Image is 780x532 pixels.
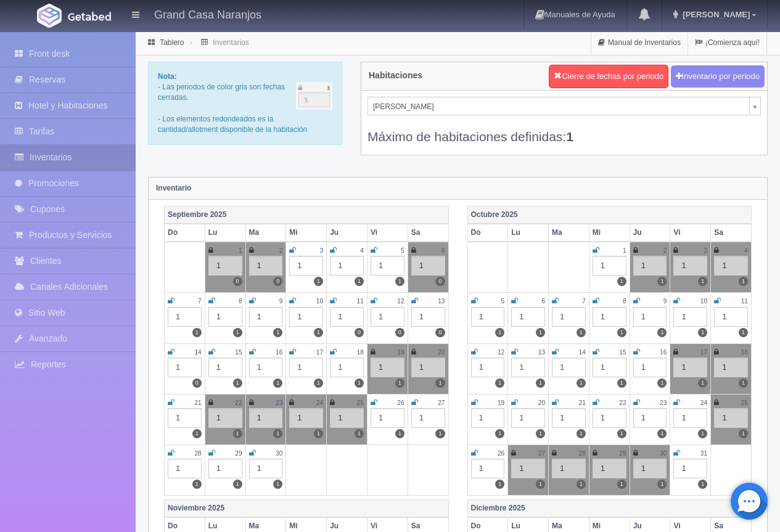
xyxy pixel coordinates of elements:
div: 1 [371,408,404,428]
div: 1 [249,358,283,377]
label: 1 [536,480,545,489]
small: 22 [235,399,242,406]
div: 1 [633,256,667,276]
div: 1 [208,307,242,327]
div: 1 [371,256,404,276]
div: 1 [208,408,242,428]
button: Cierre de fechas por periodo [549,65,668,88]
label: 1 [657,277,667,286]
label: 1 [739,328,748,337]
label: 1 [577,379,586,388]
label: 1 [536,379,545,388]
div: 1 [552,358,586,377]
div: 1 [633,459,667,478]
small: 2 [279,247,283,254]
small: 8 [623,298,626,305]
label: 1 [495,328,504,337]
label: 1 [495,429,504,438]
img: Getabed [68,12,111,21]
label: 1 [495,480,504,489]
div: 1 [168,307,202,327]
small: 12 [397,298,404,305]
span: [PERSON_NAME] [373,97,744,116]
h4: Habitaciones [369,71,422,80]
small: 20 [438,349,445,356]
small: 6 [541,298,545,305]
small: 24 [316,399,323,406]
small: 4 [744,247,748,254]
div: 1 [552,459,586,478]
small: 25 [357,399,364,406]
div: 1 [289,408,323,428]
div: 1 [168,459,202,478]
th: Mi [589,224,630,242]
label: 0 [435,277,445,286]
div: 1 [249,307,283,327]
label: 0 [355,328,364,337]
small: 29 [619,450,626,457]
h4: Grand Casa Naranjos [154,6,261,22]
div: - Las periodos de color gris son fechas cerradas. - Los elementos redondeados es la cantidad/allo... [148,62,342,145]
div: 1 [673,256,707,276]
label: 1 [314,328,323,337]
span: [PERSON_NAME] [679,10,750,19]
div: Máximo de habitaciones definidas: [367,115,761,145]
th: Do [165,224,205,242]
th: Diciembre 2025 [467,499,752,517]
small: 7 [582,298,586,305]
th: Sa [408,224,448,242]
label: 1 [739,277,748,286]
div: 1 [289,256,323,276]
small: 6 [441,247,445,254]
label: 1 [355,429,364,438]
label: 1 [273,429,282,438]
label: 1 [577,328,586,337]
label: 1 [495,379,504,388]
a: Inventarios [213,38,249,47]
label: 1 [657,379,667,388]
b: 1 [566,129,573,144]
div: 1 [593,307,626,327]
label: 1 [314,429,323,438]
label: 1 [657,429,667,438]
small: 10 [316,298,323,305]
small: 17 [700,349,707,356]
small: 16 [276,349,282,356]
th: Ju [327,224,367,242]
th: Ju [630,224,670,242]
a: [PERSON_NAME] [367,97,761,115]
div: 1 [633,408,667,428]
label: 1 [395,429,404,438]
div: 1 [371,358,404,377]
div: 1 [714,256,748,276]
div: 1 [511,408,545,428]
label: 1 [314,379,323,388]
small: 27 [438,399,445,406]
div: 1 [249,408,283,428]
label: 1 [577,480,586,489]
div: 1 [249,459,283,478]
div: 1 [471,408,505,428]
div: 1 [330,307,364,327]
small: 23 [276,399,282,406]
small: 13 [438,298,445,305]
div: 1 [208,256,242,276]
th: Septiembre 2025 [165,206,449,224]
img: Getabed [37,4,62,28]
label: 1 [739,379,748,388]
div: 1 [593,408,626,428]
small: 14 [579,349,586,356]
div: 1 [511,358,545,377]
label: 1 [617,379,626,388]
th: Ma [549,224,589,242]
label: 1 [698,328,707,337]
small: 19 [498,399,504,406]
small: 25 [741,399,748,406]
small: 21 [194,399,201,406]
label: 1 [577,429,586,438]
strong: Inventario [156,184,191,192]
small: 21 [579,399,586,406]
div: 1 [633,307,667,327]
small: 27 [538,450,545,457]
small: 19 [397,349,404,356]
